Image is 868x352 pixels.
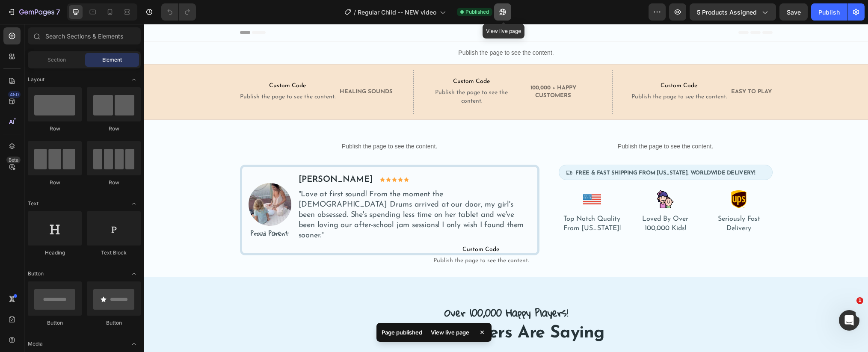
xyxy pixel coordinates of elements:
[697,8,757,17] span: 5 products assigned
[154,150,229,162] h2: [PERSON_NAME]
[465,8,489,16] span: Published
[28,340,43,348] span: Media
[811,3,847,21] button: Publish
[28,27,141,44] input: Search Sections & Elements
[56,7,60,17] p: 7
[127,197,141,210] span: Toggle open
[587,64,628,72] p: EASY TO PLAY
[289,233,385,241] span: Publish the page to see the content.
[87,249,141,257] div: Text Block
[354,8,356,17] span: /
[426,326,474,338] div: View live page
[28,179,82,186] div: Row
[690,3,776,21] button: 5 products assigned
[839,310,859,331] iframe: Intercom live chat
[415,118,628,127] p: Publish the page to see the content.
[28,249,82,257] div: Heading
[28,319,82,327] div: Button
[28,270,44,278] span: Button
[102,56,122,64] span: Element
[104,206,147,213] h2: Proud Parent
[787,9,801,16] span: Save
[382,328,422,337] p: Page published
[8,91,21,98] div: 450
[289,221,385,231] span: Custom Code
[358,8,436,17] span: Regular Child -- NEW video
[87,179,141,186] div: Row
[489,190,554,209] p: Loved By Over 100,000 Kids!
[127,267,141,281] span: Toggle open
[96,118,395,127] p: Publish the page to see the content.
[300,279,424,298] strong: Over 100,000 Happy Players!
[6,157,21,163] div: Beta
[28,200,39,207] span: Text
[415,190,481,209] p: Top Notch Quality From [US_STATE]!
[487,57,583,67] span: Custom Code
[161,3,196,21] div: Undo/Redo
[87,125,141,133] div: Row
[288,53,367,63] span: Custom Code
[154,165,387,218] h6: "Love at first sound! From the moment the [DEMOGRAPHIC_DATA] Drums arrived at our door, my girl's...
[28,76,44,83] span: Layout
[87,319,141,327] div: Button
[818,8,840,17] div: Publish
[562,190,628,209] p: Seriously Fast Delivery
[264,301,460,318] strong: What Others Are Saying
[487,69,583,77] span: Publish the page to see the content.
[127,73,141,86] span: Toggle open
[779,3,808,21] button: Save
[431,146,611,152] p: Free & FAST Shipping from [US_STATE], WORLDWIDE Delivery!
[288,65,367,82] span: Publish the page to see the content.
[127,337,141,351] span: Toggle open
[3,3,64,21] button: 7
[47,56,66,64] span: Section
[196,64,249,72] p: HEALING SOUNDS
[856,297,863,304] span: 1
[28,125,82,133] div: Row
[371,60,447,76] p: 100,000 + HAPPY CUSTOMERS
[104,159,147,202] img: 456276720354329576-702e7a7f-9c35-4110-b328-ea145ef68d88.jpg
[144,24,868,352] iframe: Design area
